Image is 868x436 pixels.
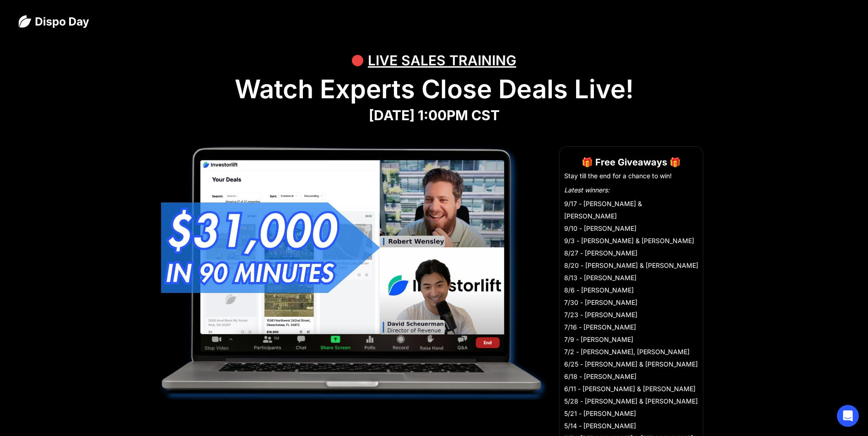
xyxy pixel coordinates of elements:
[18,74,850,105] h1: Watch Experts Close Deals Live!
[582,157,681,168] strong: 🎁 Free Giveaways 🎁
[564,171,698,181] li: Stay till the end for a chance to win!
[837,405,859,427] div: Open Intercom Messenger
[564,186,609,194] em: Latest winners:
[368,47,516,74] div: LIVE SALES TRAINING
[369,107,500,123] strong: [DATE] 1:00PM CST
